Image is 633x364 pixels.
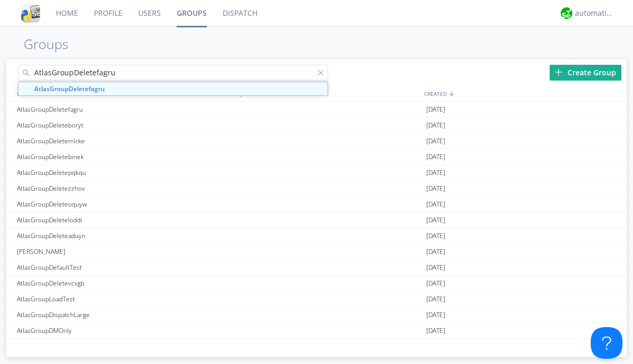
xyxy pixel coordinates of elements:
div: AtlasGroupDeleteaduyn [14,228,217,243]
span: [DATE] [426,149,445,165]
div: AtlasGroupDeleteboryt [14,117,217,133]
a: AtlasGroupDeletebinek[DATE] [6,149,627,165]
span: [DATE] [426,181,445,196]
div: AtlasGroupDeletepqkqu [14,165,217,180]
div: automation+atlas [575,8,615,18]
a: AtlasGroupDeletezzhov[DATE] [6,181,627,196]
span: [DATE] [426,323,445,339]
div: AtlasGroupDMOnly [14,323,217,338]
a: AtlasGroupDeleteboryt[DATE] [6,117,627,133]
a: AtlasGroupDeletemlrke[DATE] [6,133,627,149]
a: AtlasGroupMessageArchive[DATE] [6,339,627,355]
div: GROUPS [14,86,215,101]
strong: AtlasGroupDeletefagru [34,84,105,93]
div: AtlasGroupDispatchLarge [14,307,217,322]
div: AtlasGroupDeleteoquyw [14,196,217,212]
div: AtlasGroupDeleteloddi [14,212,217,228]
div: [PERSON_NAME] [14,244,217,259]
div: AtlasGroupDeletezzhov [14,181,217,196]
div: AtlasGroupDeletebinek [14,149,217,164]
div: AtlasGroupLoadTest [14,291,217,307]
a: AtlasGroupDeletepqkqu[DATE] [6,165,627,181]
span: [DATE] [426,133,445,149]
img: cddb5a64eb264b2086981ab96f4c1ba7 [21,4,40,23]
iframe: Toggle Customer Support [591,327,622,359]
a: AtlasGroupDeleteaduyn[DATE] [6,228,627,244]
span: [DATE] [426,291,445,307]
div: AtlasGroupDeletemlrke [14,133,217,149]
div: AtlasGroupDeletevcvgb [14,276,217,291]
img: d2d01cd9b4174d08988066c6d424eccd [561,7,572,19]
span: [DATE] [426,339,445,355]
span: [DATE] [426,260,445,276]
a: AtlasGroupDMOnly[DATE] [6,323,627,339]
a: AtlasGroupDispatchLarge[DATE] [6,307,627,323]
span: [DATE] [426,165,445,181]
a: AtlasGroupDeletevcvgb[DATE] [6,276,627,291]
a: AtlasGroupDeleteloddi[DATE] [6,212,627,228]
span: [DATE] [426,244,445,260]
span: [DATE] [426,102,445,117]
span: [DATE] [426,276,445,291]
span: [DATE] [426,117,445,133]
a: AtlasGroupDeletefagru[DATE] [6,102,627,117]
a: [PERSON_NAME][DATE] [6,244,627,260]
div: AtlasGroupDefaultTest [14,260,217,275]
div: AtlasGroupMessageArchive [14,339,217,354]
input: Search groups [18,65,328,81]
div: AtlasGroupDeletefagru [14,102,217,117]
img: plus.svg [555,68,562,76]
div: CREATED [421,86,627,101]
a: AtlasGroupLoadTest[DATE] [6,291,627,307]
span: [DATE] [426,307,445,323]
a: AtlasGroupDeleteoquyw[DATE] [6,196,627,212]
span: [DATE] [426,228,445,244]
span: [DATE] [426,196,445,212]
div: Create Group [550,65,621,81]
span: [DATE] [426,212,445,228]
a: AtlasGroupDefaultTest[DATE] [6,260,627,276]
